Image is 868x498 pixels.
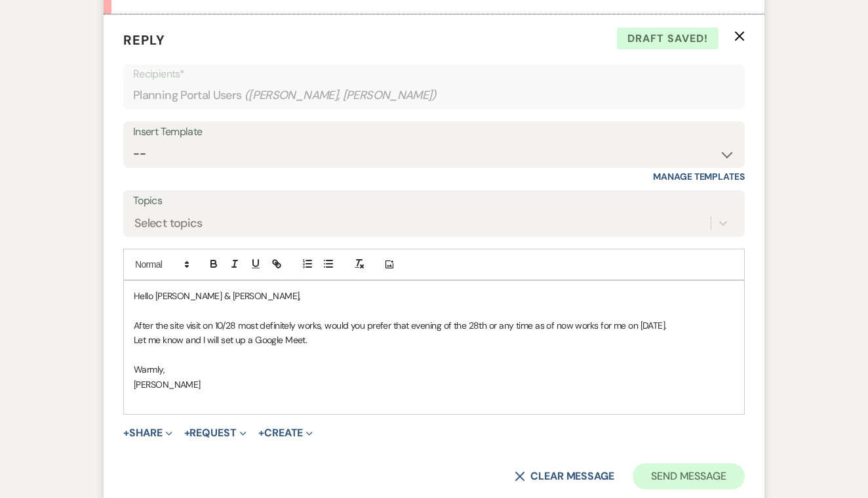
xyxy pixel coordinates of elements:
p: Let me know and I will set up a Google Meet. [134,333,734,347]
span: + [258,428,264,438]
button: Share [123,428,172,438]
span: + [184,428,190,438]
div: Insert Template [133,123,735,142]
div: Planning Portal Users [133,83,735,108]
p: After the site visit on 10/28 most definitely works, would you prefer that evening of the 28th or... [134,318,734,333]
span: ( [PERSON_NAME], [PERSON_NAME] ) [245,87,437,104]
button: Request [184,428,247,438]
label: Topics [133,192,735,211]
p: Recipients* [133,66,735,83]
span: Draft saved! [617,28,719,50]
button: Create [258,428,313,438]
div: Select topics [134,215,203,232]
a: Manage Templates [653,171,745,182]
p: Hello [PERSON_NAME] & [PERSON_NAME], [134,289,734,303]
span: + [123,428,129,438]
button: Clear message [515,471,614,482]
p: Warmly, [134,362,734,377]
span: Reply [123,31,165,49]
button: Send Message [633,463,745,489]
p: [PERSON_NAME] [134,377,734,392]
